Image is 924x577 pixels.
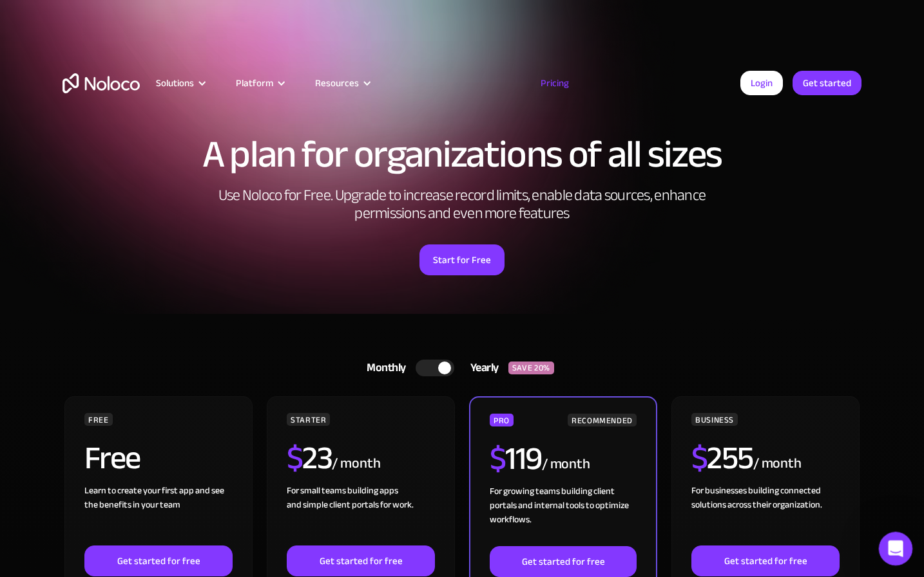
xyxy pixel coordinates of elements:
div: Platform [236,75,273,91]
a: Login [740,71,783,95]
h2: Use Noloco for Free. Upgrade to increase record limits, enable data sources, enhance permissions ... [204,187,720,223]
a: Source reference 133373476: [101,327,111,337]
div: For small teams building apps and simple client portals for work. ‍ [287,484,435,545]
button: Emoji picker [41,411,51,421]
iframe: Intercom live chat [879,532,913,566]
span: $ [490,428,506,489]
div: Learn to create your first app and see the benefits in your team ‍ [84,484,233,545]
div: RECOMMENDED [568,414,637,426]
div: SAVE 20% [508,362,554,374]
a: Get started [793,71,861,95]
a: Source reference 129996036: [23,284,34,295]
div: You can publish your apps by simply sharing a link with your clients. We also offer public-facing... [21,369,237,432]
div: Yearly [454,358,508,378]
a: Get started for free [287,545,435,576]
div: Resources [299,75,385,91]
div: user says… [10,164,247,240]
div: PRO [490,414,514,426]
img: Profile image for Help Bot [37,7,57,28]
div: Monthly [351,358,416,378]
div: Hi there, if you have any questions about our pricing, just let us know! [21,102,201,127]
div: Yes, absolutely! You can build web-based applications for commercial distribution to individual c... [10,240,247,497]
div: STARTER [287,413,330,426]
div: Darragh [21,133,201,146]
a: Get started for free [490,546,637,577]
h1: A plan for organizations of all sizes [63,135,861,174]
button: go back [8,5,33,30]
button: Home [202,5,226,30]
div: Platform [220,75,299,91]
h1: Help Bot [63,6,106,16]
div: Hi there, if you have any questions about our pricing, just let us know!Darragh [10,87,211,154]
a: Get started for free [691,545,840,576]
div: I want to build web based applications for commercial distributions to individual clients. Is it ... [57,172,237,222]
button: Send a message… [221,406,242,426]
div: BUSINESS [691,413,738,426]
p: The team can also help [63,16,160,29]
span: $ [691,428,707,488]
div: For growing teams building client portals and internal tools to optimize workflows. [490,484,637,546]
a: Start for Free [419,244,505,275]
a: Source reference 135863247: [150,352,160,362]
div: I want to build web based applications for commercial distributions to individual clients. Is it ... [46,164,247,230]
button: Upload attachment [20,411,30,421]
div: Darragh says… [10,87,247,164]
a: Get started for free [84,545,233,576]
h2: Free [84,442,140,474]
h2: 255 [691,442,753,474]
button: Gif picker [61,411,72,421]
a: Pricing [525,75,585,91]
div: Help Bot says… [10,240,247,498]
textarea: Message… [11,384,247,406]
div: Resources [315,75,359,91]
div: With Noloco, you can create fully branded client portals and custom web apps without any coding s... [21,300,237,363]
span: $ [287,428,303,488]
div: / month [753,453,802,474]
button: Start recording [82,411,92,421]
div: Close [226,5,249,28]
a: home [63,73,140,93]
div: Yes, absolutely! You can build web-based applications for commercial distribution to individual c... [21,248,237,293]
div: FREE [84,413,113,426]
div: For businesses building connected solutions across their organization. ‍ [691,484,840,545]
div: Solutions [156,75,194,91]
div: / month [332,453,380,474]
h2: 23 [287,442,332,474]
div: Solutions [140,75,220,91]
h2: 119 [490,443,542,475]
div: / month [542,454,590,475]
